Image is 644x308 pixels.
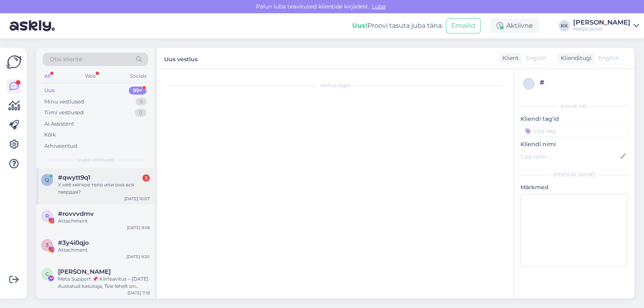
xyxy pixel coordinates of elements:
[573,19,630,26] div: [PERSON_NAME]
[58,210,94,217] span: #rovvvdmv
[58,174,91,181] span: #qwytt9q1
[44,98,84,106] div: Minu vestlused
[135,109,147,117] div: 0
[50,55,82,64] span: Otsi kliente
[521,152,619,161] input: Lisa nimi
[540,78,625,87] div: #
[128,290,150,296] div: [DATE] 7:18
[499,54,519,62] div: Klient
[520,115,628,123] p: Kliendi tag'id
[490,19,539,33] div: Aktiivne
[44,142,77,150] div: Arhiveeritud
[136,98,147,106] div: 5
[520,183,628,192] p: Märkmed
[126,254,150,260] div: [DATE] 9:30
[369,3,388,10] span: Luba
[44,109,84,117] div: Tiimi vestlused
[45,271,49,277] span: C
[58,268,111,275] span: Clara Dongo
[58,239,89,246] span: #3y4i0qjo
[520,140,628,149] p: Kliendi nimi
[44,87,55,95] div: Uus
[43,71,52,81] div: All
[58,217,150,225] div: Attachment
[77,156,114,163] span: Uued vestlused
[573,19,639,32] a: [PERSON_NAME]Hellyk pood
[6,54,22,70] img: Askly Logo
[58,275,150,290] div: Meta Support 📌 Kiirteavitus – [DATE] Austatud kasutaja, Teie lehelt on tuvastatud sisu, mis võib ...
[520,171,628,178] div: [PERSON_NAME]
[559,20,570,31] div: KK
[164,53,198,64] label: Uus vestlus
[573,26,630,32] div: Hellyk pood
[599,54,619,62] span: English
[83,71,97,81] div: Web
[124,196,150,202] div: [DATE] 10:07
[44,120,74,128] div: AI Assistent
[520,125,628,137] input: Lisa tag
[129,87,147,95] div: 99+
[526,54,547,62] span: English
[352,22,367,29] b: Uus!
[45,177,49,183] span: q
[45,213,49,219] span: r
[165,82,506,89] div: Vestlus algas
[352,21,443,31] div: Proovi tasuta juba täna:
[58,246,150,254] div: Attachment
[128,71,148,81] div: Socials
[44,131,56,139] div: Kõik
[142,174,150,182] div: 2
[520,103,628,110] div: Kliendi info
[557,54,592,62] div: Klienditugi
[127,225,150,231] div: [DATE] 9:58
[446,18,481,33] button: Emailid
[46,242,49,248] span: 3
[58,181,150,196] div: У неё мягкое тело или она вся твердая?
